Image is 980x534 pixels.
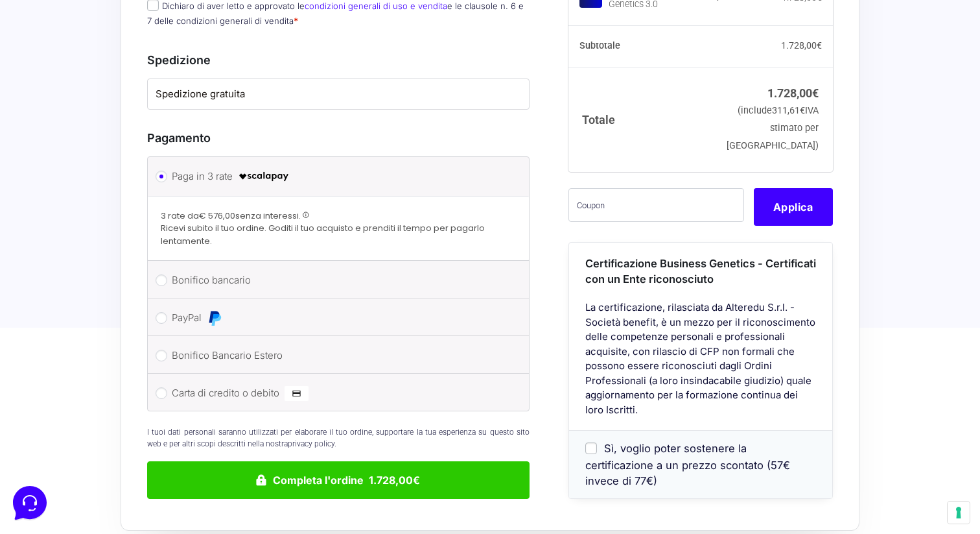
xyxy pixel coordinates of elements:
span: € [817,40,822,51]
span: 311,61 [772,105,805,116]
a: privacy policy [288,439,334,448]
label: Bonifico bancario [172,271,500,290]
span: € [800,105,805,116]
span: € [812,86,819,99]
img: scalapay-logo-black.png [238,169,290,184]
span: Inizia una conversazione [84,117,191,127]
label: Bonifico Bancario Estero [172,346,500,365]
span: Trova una risposta [21,161,101,171]
input: Cerca un articolo... [29,189,212,202]
button: Messaggi [90,415,170,444]
h3: Spedizione [147,51,530,69]
button: Home [10,415,90,444]
p: I tuoi dati personali saranno utilizzati per elaborare il tuo ordine, supportare la tua esperienz... [147,426,530,450]
a: condizioni generali di uso e vendita [305,1,447,11]
label: Paga in 3 rate [172,167,500,186]
img: dark [21,73,47,99]
img: dark [41,73,67,99]
iframe: Customerly Messenger Launcher [10,483,49,522]
button: Inizia una conversazione [21,109,239,135]
label: Dichiaro di aver letto e approvato le e le clausole n. 6 e 7 delle condizioni generali di vendita [147,1,524,26]
a: Apri Centro Assistenza [138,161,239,171]
p: Home [39,433,61,444]
img: dark [62,73,88,99]
h3: Pagamento [147,129,530,147]
h2: Ciao da Marketers 👋 [10,10,218,31]
input: Coupon [568,188,744,221]
img: PayPal [207,310,222,326]
small: (include IVA stimato per [GEOGRAPHIC_DATA]) [727,105,819,151]
span: Certificazione Business Genetics - Certificati con un Ente riconosciuto [585,256,816,285]
button: Applica [754,188,833,225]
p: Messaggi [112,433,147,444]
span: Sì, voglio poter sostenere la certificazione a un prezzo scontato (57€ invece di 77€) [585,442,790,487]
button: Le tue preferenze relative al consenso per le tecnologie di tracciamento [948,502,970,524]
span: Le tue conversazioni [21,52,110,62]
th: Subtotale [568,25,721,67]
img: Carta di credito o debito [285,385,309,401]
button: Completa l'ordine 1.728,00€ [147,461,530,499]
label: Carta di credito o debito [172,383,500,403]
th: Totale [568,67,721,171]
bdi: 1.728,00 [781,40,822,51]
label: PayPal [172,308,500,328]
p: Aiuto [200,433,218,444]
bdi: 1.728,00 [767,86,819,99]
button: Aiuto [169,415,249,444]
div: La certificazione, rilasciata da Alteredu S.r.l. - Società benefit, è un mezzo per il riconoscime... [569,300,832,430]
input: Sì, voglio poter sostenere la certificazione a un prezzo scontato (57€ invece di 77€) [585,442,597,454]
label: Spedizione gratuita [156,87,521,102]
